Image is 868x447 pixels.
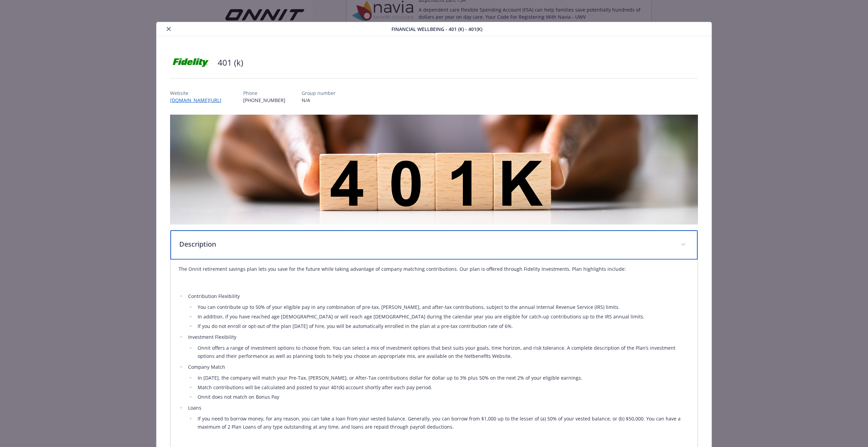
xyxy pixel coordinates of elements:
[179,265,689,273] p: The Onnit retirement savings plan lets you save for the future while taking advantage of company ...
[391,26,482,33] span: Financial Wellbeing - 401 (k) - 401(k)
[243,89,285,97] p: Phone
[186,363,689,401] li: Company Match​
[170,89,227,97] p: Website
[196,374,689,382] li: In [DATE], the company will match your Pre-Tax, [PERSON_NAME], or After-Tax contributions dollar ...
[196,383,689,392] li: Match contributions will be calculated and posted to your 401(k) account shortly after each pay p...
[243,97,285,104] p: [PHONE_NUMBER]
[170,52,211,73] img: Fidelity Investments
[196,322,689,330] li: If you do not enroll or opt-out of the plan [DATE] of hire, you will be automatically enrolled in...
[179,239,672,249] p: Description
[186,333,689,360] li: Investment Flexibility​
[196,415,689,431] li: If you need to borrow money, for any reason, you can take a loan from your vested balance. Genera...
[196,313,689,321] li: In addition, if you have reached age [DEMOGRAPHIC_DATA] or will reach age [DEMOGRAPHIC_DATA] duri...
[302,97,336,104] p: N/A
[165,25,173,33] button: close
[170,230,697,260] div: Description
[170,97,227,103] a: [DOMAIN_NAME][URL]
[186,292,689,330] li: Contribution Flexibility​
[186,404,689,431] li: Loans​
[196,303,689,311] li: You can contribute up to 50% of your eligible pay in any combination of pre-tax, [PERSON_NAME], a...
[196,344,689,360] li: Onnit offers a range of investment options to choose from. You can select a mix of investment opt...
[302,89,336,97] p: Group number
[196,393,689,401] li: Onnit does not match on Bonus Pay
[170,115,698,225] img: banner
[218,57,243,68] h2: 401 (k)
